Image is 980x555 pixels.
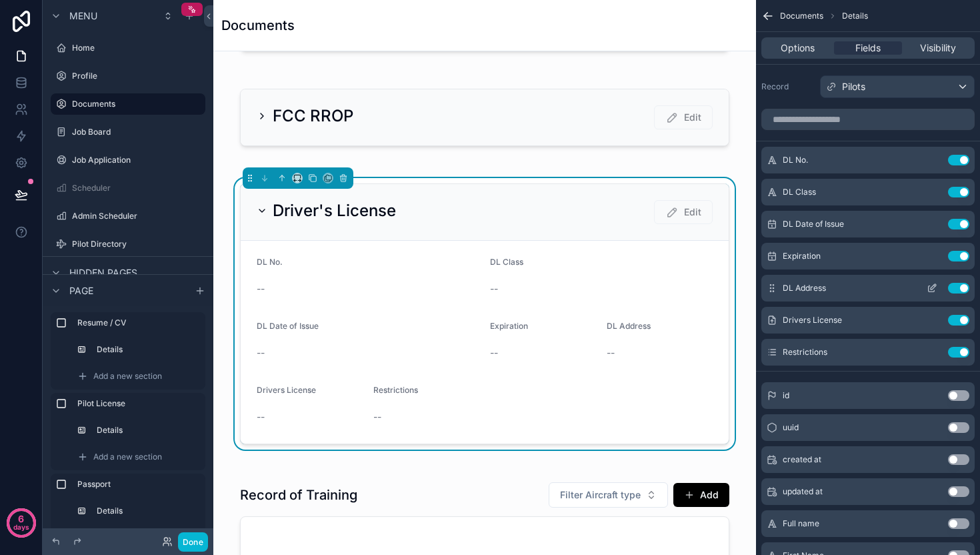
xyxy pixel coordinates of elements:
span: Restrictions [783,347,827,358]
p: 6 [18,512,24,526]
span: Page [69,284,93,298]
div: scrollable content [43,306,213,528]
span: Add a new section [93,371,162,382]
span: Documents [780,11,823,21]
a: Admin Scheduler [51,205,205,227]
span: uuid [783,422,799,433]
span: id [783,390,789,401]
span: Menu [69,9,97,23]
label: Scheduler [72,183,203,193]
label: Job Board [72,127,203,137]
label: Admin Scheduler [72,211,203,221]
h2: Driver's License [273,200,396,221]
label: Resume / CV [77,318,200,328]
span: DL Class [783,187,816,197]
span: Hidden pages [69,266,137,280]
label: Home [72,43,203,53]
a: Pilot Directory [51,233,205,255]
label: Pilot License [77,398,200,409]
span: -- [257,282,265,296]
span: Restrictions [373,385,418,395]
span: Full name [783,518,819,529]
span: Expiration [783,251,821,261]
label: Passport [77,479,200,490]
label: Profile [72,71,203,81]
a: Scheduler [51,177,205,199]
label: Details [97,425,197,436]
span: Options [781,41,815,55]
a: Job Board [51,121,205,143]
span: DL Date of Issue [783,219,844,229]
span: DL Date of Issue [257,321,319,331]
button: Pilots [820,75,975,98]
label: Job Application [72,155,203,165]
label: Details [97,506,197,516]
a: Profile [51,65,205,87]
span: Visibility [920,41,956,55]
span: DL Class [490,257,523,267]
a: Home [51,37,205,59]
span: updated at [783,486,823,497]
label: Record [761,81,815,92]
button: Done [178,532,208,552]
span: DL No. [783,155,808,165]
a: Job Application [51,149,205,171]
span: -- [257,410,265,424]
span: Fields [855,41,881,55]
span: -- [257,346,265,360]
span: Drivers License [257,385,316,395]
span: -- [490,282,498,296]
h1: Documents [221,16,295,35]
label: Documents [72,99,197,109]
span: -- [607,346,615,360]
span: created at [783,454,821,465]
span: DL Address [783,283,826,294]
span: Expiration [490,321,528,331]
a: Documents [51,93,205,115]
label: Details [97,344,197,355]
span: -- [373,410,381,424]
span: -- [490,346,498,360]
span: DL No. [257,257,283,267]
label: Pilot Directory [72,239,203,249]
span: Details [842,11,868,21]
span: Drivers License [783,315,842,326]
p: days [13,518,29,536]
span: DL Address [607,321,651,331]
span: Pilots [842,80,865,93]
span: Add a new section [93,452,162,462]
